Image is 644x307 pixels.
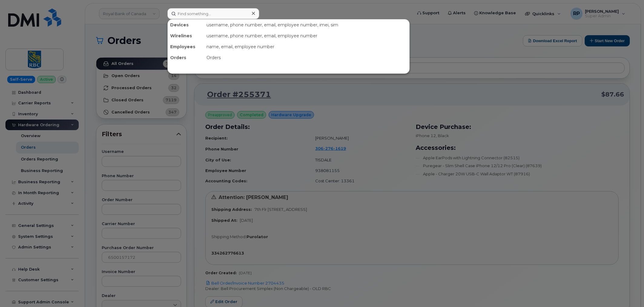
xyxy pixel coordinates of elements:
div: Wirelines [168,30,204,41]
div: Orders [168,52,204,63]
div: name, email, employee number [204,41,409,52]
div: username, phone number, email, employee number [204,30,409,41]
div: Devices [168,19,204,30]
div: Orders [204,52,409,63]
div: username, phone number, email, employee number, imei, sim [204,19,409,30]
div: Employees [168,41,204,52]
